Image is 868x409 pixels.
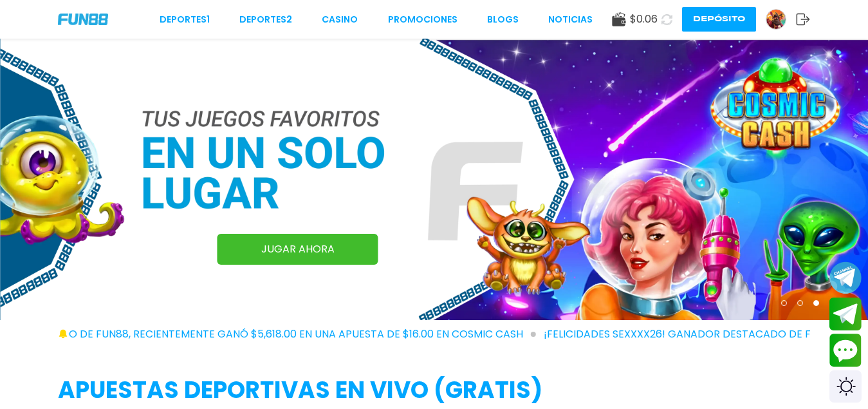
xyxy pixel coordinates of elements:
span: $ 0.06 [630,12,658,27]
a: BLOGS [487,13,519,26]
button: Depósito [682,7,756,32]
div: Switch theme [829,370,862,403]
a: Avatar [766,9,796,30]
a: JUGAR AHORA [217,234,378,265]
button: Contact customer service [829,334,862,367]
a: Deportes2 [239,13,292,26]
button: Join telegram [829,298,862,331]
a: Promociones [388,13,457,26]
a: CASINO [322,13,358,26]
h2: APUESTAS DEPORTIVAS EN VIVO (gratis) [58,373,810,408]
img: Avatar [766,10,786,29]
img: Company Logo [58,14,108,24]
button: Join telegram channel [829,261,862,294]
a: Deportes1 [160,13,210,26]
a: NOTICIAS [548,13,593,26]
